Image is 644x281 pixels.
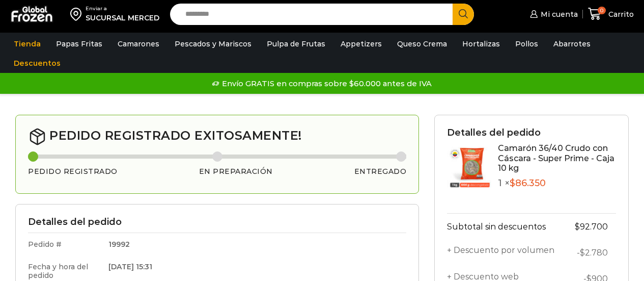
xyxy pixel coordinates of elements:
a: Queso Crema [392,34,452,54]
a: Papas Fritas [51,34,107,54]
bdi: 86.350 [510,177,546,189]
div: SUCURSAL MERCED [86,13,159,23]
img: address-field-icon.svg [70,5,86,22]
td: Pedido # [28,233,101,256]
a: Camarón 36/40 Crudo con Cáscara - Super Prime - Caja 10 kg [498,143,614,172]
span: Carrito [606,9,634,19]
p: 1 × [498,178,616,189]
bdi: 92.700 [575,222,608,232]
td: 19992 [101,233,407,256]
a: Descuentos [9,54,66,73]
a: Camarones [113,34,164,54]
button: Search button [453,4,474,25]
span: Mi cuenta [538,9,578,19]
td: - [563,240,616,266]
span: $ [575,222,580,232]
h3: Pedido registrado [28,167,118,176]
th: + Descuento por volumen [447,240,563,266]
h3: Detalles del pedido [447,127,616,139]
h2: Pedido registrado exitosamente! [28,127,406,146]
a: Pollos [510,34,543,54]
a: 0 Carrito [588,2,634,26]
h3: En preparación [199,167,273,176]
bdi: 2.780 [580,248,608,258]
a: Pulpa de Frutas [262,34,330,54]
a: Mi cuenta [527,4,577,24]
span: $ [580,248,585,258]
h3: Entregado [354,167,407,176]
th: Subtotal sin descuentos [447,213,563,240]
span: $ [510,177,515,189]
a: Abarrotes [548,34,596,54]
span: 0 [598,7,606,15]
h3: Detalles del pedido [28,217,406,228]
a: Appetizers [335,34,387,54]
div: Enviar a [86,5,159,12]
a: Pescados y Mariscos [170,34,257,54]
a: Hortalizas [457,34,505,54]
a: Tienda [9,34,46,54]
